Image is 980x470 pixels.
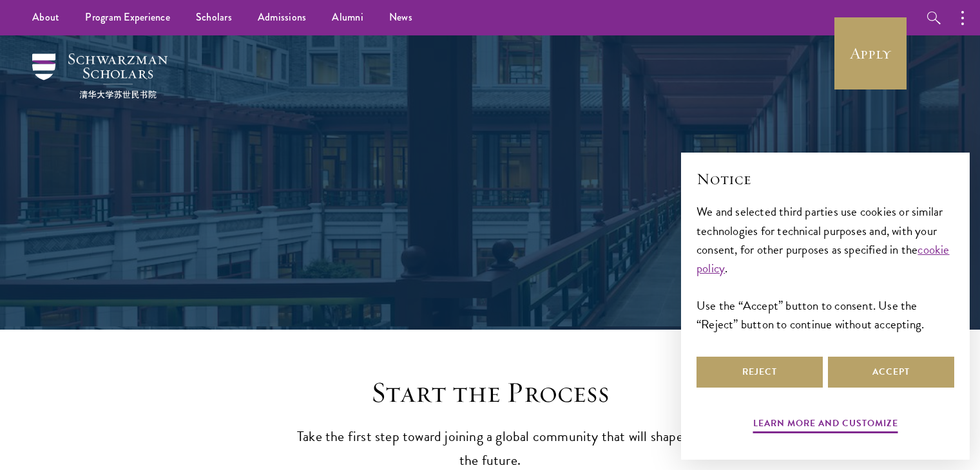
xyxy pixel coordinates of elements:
[697,168,954,190] h2: Notice
[834,17,907,89] a: Apply
[697,240,950,277] a: cookie policy
[32,53,168,99] img: Schwarzman Scholars
[291,375,690,411] h2: Start the Process
[828,357,954,388] button: Accept
[753,415,898,435] button: Learn more and customize
[697,202,954,333] div: We and selected third parties use cookies or similar technologies for technical purposes and, wit...
[697,357,823,388] button: Reject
